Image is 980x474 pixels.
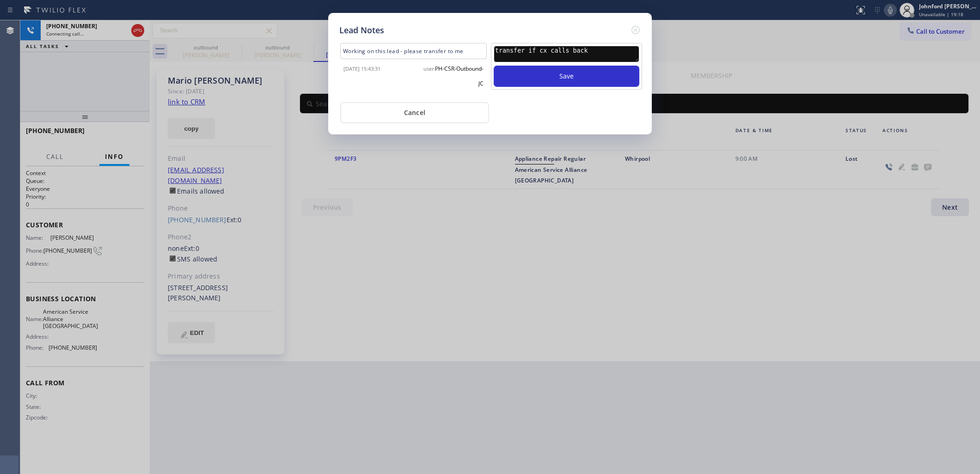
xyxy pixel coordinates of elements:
span: PH-CSR-Outbound-JC [435,65,484,87]
textarea: transfer if cx calls bac [494,46,639,62]
span: user: [423,65,435,72]
span: [DATE] 15:43:31 [343,65,380,72]
h5: Lead Notes [339,24,384,36]
div: Working on this lead - please transfer to me [340,43,487,59]
button: Cancel [340,102,489,123]
button: Save [494,66,639,87]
